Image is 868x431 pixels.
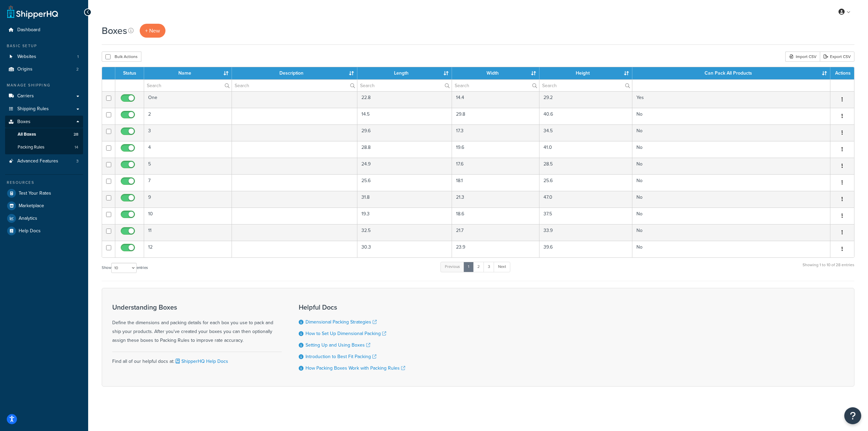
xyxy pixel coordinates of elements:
td: 25.6 [539,174,633,191]
button: Open Resource Center [844,407,861,424]
td: No [632,191,830,208]
td: 7 [144,174,232,191]
td: No [632,108,830,124]
td: 5 [144,158,232,174]
td: 40.6 [539,108,633,124]
th: Description : activate to sort column ascending [232,67,357,79]
label: Show entries [102,263,148,273]
td: 22.8 [357,91,452,108]
td: No [632,208,830,224]
span: Carriers [17,93,34,99]
li: All Boxes [5,128,83,141]
td: 18.6 [452,208,539,224]
span: + New [145,27,160,35]
a: ShipperHQ Help Docs [174,358,228,365]
a: Previous [440,262,464,272]
a: Boxes [5,116,83,128]
span: Origins [17,66,33,72]
a: Origins 2 [5,63,83,76]
span: Dashboard [17,27,40,33]
td: 39.6 [539,241,633,257]
td: One [144,91,232,108]
span: 2 [76,66,79,72]
span: All Boxes [18,132,36,137]
span: 3 [76,158,79,164]
a: Dashboard [5,24,83,36]
th: Actions [830,67,854,79]
a: How Packing Boxes Work with Packing Rules [305,365,405,372]
span: Packing Rules [18,144,44,150]
input: Search [539,80,632,91]
td: 25.6 [357,174,452,191]
td: 4 [144,141,232,158]
span: Websites [17,54,36,60]
td: 3 [144,124,232,141]
td: 28.5 [539,158,633,174]
a: Websites 1 [5,51,83,63]
td: 19.6 [452,141,539,158]
td: 18.1 [452,174,539,191]
a: Analytics [5,212,83,224]
li: Websites [5,51,83,63]
li: Boxes [5,116,83,154]
span: 14 [75,144,78,150]
a: + New [140,24,165,38]
td: No [632,224,830,241]
h3: Understanding Boxes [112,303,282,311]
th: Status [115,67,144,79]
h3: Helpful Docs [299,303,405,311]
td: 24.9 [357,158,452,174]
input: Search [452,80,539,91]
th: Length : activate to sort column ascending [357,67,452,79]
td: 2 [144,108,232,124]
td: 14.4 [452,91,539,108]
input: Search [357,80,452,91]
li: Packing Rules [5,141,83,154]
a: Setting Up and Using Boxes [305,341,370,349]
div: Find all of our helpful docs at: [112,352,282,366]
div: Resources [5,180,83,185]
span: Shipping Rules [17,106,49,112]
a: Dimensional Packing Strategies [305,318,377,326]
td: 47.0 [539,191,633,208]
td: 37.5 [539,208,633,224]
th: Can Pack All Products : activate to sort column ascending [632,67,830,79]
a: Test Your Rates [5,187,83,199]
td: 14.5 [357,108,452,124]
td: 19.3 [357,208,452,224]
span: Help Docs [19,228,41,234]
td: 17.6 [452,158,539,174]
a: 2 [473,262,484,272]
button: Bulk Actions [102,52,141,62]
span: Marketplace [19,203,44,209]
td: 41.0 [539,141,633,158]
td: 28.8 [357,141,452,158]
td: 12 [144,241,232,257]
td: 23.9 [452,241,539,257]
th: Height : activate to sort column ascending [539,67,633,79]
div: Define the dimensions and packing details for each box you use to pack and ship your products. Af... [112,303,282,345]
td: 30.3 [357,241,452,257]
td: Yes [632,91,830,108]
a: Next [494,262,510,272]
th: Name : activate to sort column ascending [144,67,232,79]
div: Showing 1 to 10 of 28 entries [803,261,854,276]
td: No [632,158,830,174]
th: Width : activate to sort column ascending [452,67,539,79]
a: Shipping Rules [5,103,83,115]
a: Packing Rules 14 [5,141,83,154]
a: Advanced Features 3 [5,155,83,168]
td: 10 [144,208,232,224]
td: 32.5 [357,224,452,241]
li: Marketplace [5,200,83,212]
span: Boxes [17,119,31,125]
a: Carriers [5,90,83,102]
a: Export CSV [820,52,854,62]
li: Origins [5,63,83,76]
td: No [632,124,830,141]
